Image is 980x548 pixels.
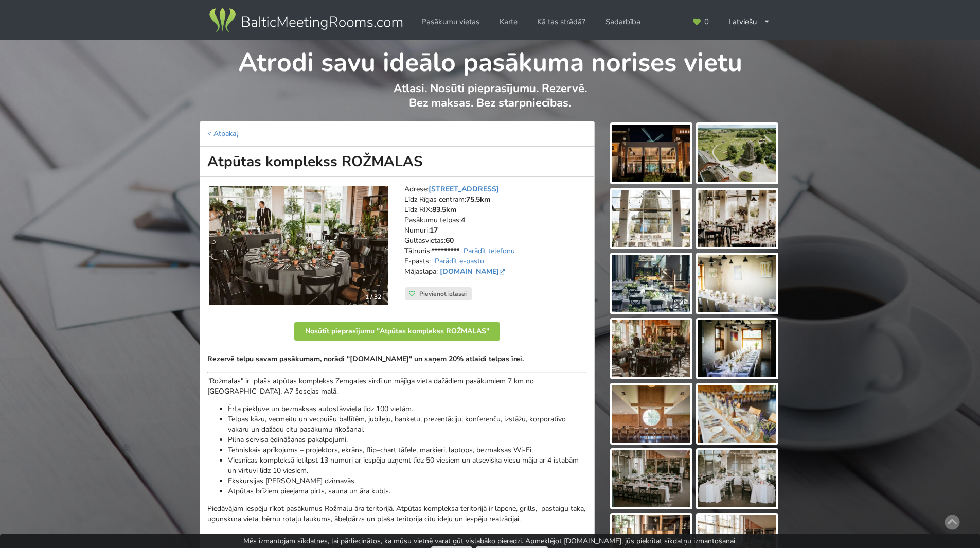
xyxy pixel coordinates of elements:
[612,190,690,248] img: Atpūtas komplekss ROŽMALAS | Ceraukste | Pasākumu vieta - galerijas bilde
[207,6,404,35] img: Baltic Meeting Rooms
[429,184,499,194] a: [STREET_ADDRESS]
[435,256,484,266] a: Parādīt e-pastu
[228,414,587,435] li: Telpas kāzu, vecmeitu un vecpuišu ballītēm, jubileju, banketu, prezentāciju, konferenču, izstāžu,...
[207,129,238,138] a: < Atpakaļ
[464,246,515,256] a: Parādīt telefonu
[404,184,587,287] address: Adrese: Līdz Rīgas centram: Līdz RIX: Pasākumu telpas: Numuri: Gultasvietas: Tālrunis: E-pasts: M...
[228,445,587,455] li: Tehniskais aprīkojums – projektors, ekrāns, flip–chart tāfele, marķieri, laptops, bezmaksas Wi-Fi.
[446,236,454,245] strong: 60
[209,186,388,306] a: Neierastas vietas | Ceraukste | Atpūtas komplekss ROŽMALAS 1 / 32
[432,205,456,215] strong: 83.5km
[440,267,507,276] a: [DOMAIN_NAME]
[698,255,776,312] img: Atpūtas komplekss ROŽMALAS | Ceraukste | Pasākumu vieta - galerijas bilde
[359,289,387,305] div: 1 / 32
[207,376,587,397] p: "Rožmalas" ir plašs atpūtas komplekss Zemgales sirdī un mājīga vieta dažādiem pasākumiem 7 km no ...
[430,225,438,235] strong: 17
[414,12,487,32] a: Pasākumu vietas
[294,322,500,341] button: Nosūtīt pieprasījumu "Atpūtas komplekss ROŽMALAS"
[209,186,388,306] img: Neierastas vietas | Ceraukste | Atpūtas komplekss ROŽMALAS
[228,476,587,486] li: Ekskursijas [PERSON_NAME] dzirnavās.
[698,190,776,248] img: Atpūtas komplekss ROŽMALAS | Ceraukste | Pasākumu vieta - galerijas bilde
[461,215,465,225] strong: 4
[228,486,587,497] li: Atpūtas brīžiem pieejama pirts, sauna un āra kubls.
[207,504,587,524] p: Piedāvājam iespēju rīkot pasākumus Rožmalu āra teritorijā. Atpūtas kompleksa teritorijā ir lapene...
[228,404,587,414] li: Ērta piekļuve un bezmaksas autostāvvieta līdz 100 vietām.
[612,450,690,508] img: Atpūtas komplekss ROŽMALAS | Ceraukste | Pasākumu vieta - galerijas bilde
[530,12,593,32] a: Kā tas strādā?
[612,125,690,182] img: Atpūtas komplekss ROŽMALAS | Ceraukste | Pasākumu vieta - galerijas bilde
[200,40,780,79] h1: Atrodi savu ideālo pasākuma norises vietu
[492,12,525,32] a: Karte
[598,12,648,32] a: Sadarbība
[200,147,595,177] h1: Atpūtas komplekss ROŽMALAS
[228,455,587,476] li: Viesnīcas kompleksā ietilpst 13 numuri ar iespēju uzņemt līdz 50 viesiem un atsevišķa viesu māja ...
[698,450,776,508] img: Atpūtas komplekss ROŽMALAS | Ceraukste | Pasākumu vieta - galerijas bilde
[612,385,690,443] img: Atpūtas komplekss ROŽMALAS | Ceraukste | Pasākumu vieta - galerijas bilde
[612,320,690,378] img: Atpūtas komplekss ROŽMALAS | Ceraukste | Pasākumu vieta - galerijas bilde
[612,255,690,312] img: Atpūtas komplekss ROŽMALAS | Ceraukste | Pasākumu vieta - galerijas bilde
[207,354,524,364] strong: Rezervē telpu savam pasākumam, norādi "[DOMAIN_NAME]" un saņem 20% atlaidi telpas īrei.
[228,435,587,445] li: Pilna servisa ēdināšanas pakalpojumi.
[466,195,490,204] strong: 75.5km
[704,18,709,26] span: 0
[698,125,776,182] img: Atpūtas komplekss ROŽMALAS | Ceraukste | Pasākumu vieta - galerijas bilde
[698,320,776,378] img: Atpūtas komplekss ROŽMALAS | Ceraukste | Pasākumu vieta - galerijas bilde
[721,12,777,32] div: Latviešu
[419,290,467,298] span: Pievienot izlasei
[698,385,776,443] img: Atpūtas komplekss ROŽMALAS | Ceraukste | Pasākumu vieta - galerijas bilde
[200,81,780,121] p: Atlasi. Nosūti pieprasījumu. Rezervē. Bez maksas. Bez starpniecības.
